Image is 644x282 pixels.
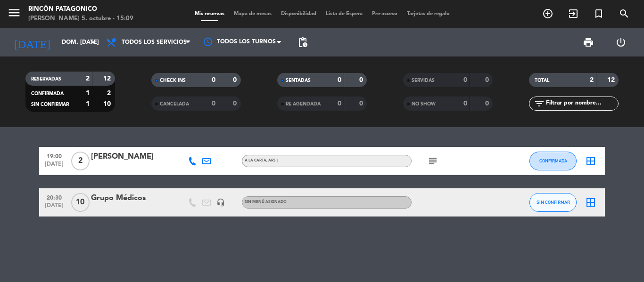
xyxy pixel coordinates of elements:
strong: 12 [607,77,617,83]
strong: 2 [590,77,594,83]
span: Tarjetas de regalo [402,11,454,16]
i: power_settings_new [615,37,627,48]
span: NO SHOW [412,102,436,106]
span: Mis reservas [190,11,229,16]
strong: 0 [359,77,365,83]
i: arrow_drop_down [88,37,99,48]
button: SIN CONFIRMAR [529,193,577,212]
span: Sin menú asignado [245,200,287,204]
strong: 0 [212,77,215,83]
span: CONFIRMADA [539,158,567,163]
strong: 1 [86,101,90,107]
span: CONFIRMADA [31,91,64,96]
span: SENTADAS [286,78,311,83]
span: Lista de Espera [321,11,367,16]
i: exit_to_app [568,8,579,19]
div: Rincón Patagonico [28,5,133,14]
strong: 0 [212,100,215,107]
i: filter_list [534,98,545,109]
strong: 0 [233,77,239,83]
i: border_all [585,155,596,167]
i: turned_in_not [593,8,604,19]
span: CHECK INS [160,78,186,83]
span: 2 [71,152,90,170]
span: Disponibilidad [276,11,321,16]
span: [DATE] [42,161,66,172]
span: 10 [71,193,90,212]
input: Filtrar por nombre... [545,98,618,109]
strong: 0 [463,100,467,107]
div: Grupo Médicos [91,192,171,204]
i: headset_mic [216,198,225,207]
strong: 0 [463,77,467,83]
span: RE AGENDADA [286,102,321,106]
strong: 2 [107,90,113,97]
strong: 0 [233,100,239,107]
span: SERVIDAS [412,78,435,83]
i: [DATE] [7,32,57,53]
strong: 10 [103,101,113,107]
span: [DATE] [42,202,66,213]
i: subject [427,155,438,167]
strong: 2 [86,75,90,82]
span: 20:30 [42,192,66,202]
span: A LA CARTA [245,159,278,162]
span: 19:00 [42,150,66,161]
span: CANCELADA [160,102,189,106]
strong: 12 [103,75,113,82]
span: RESERVADAS [31,77,61,81]
strong: 0 [485,77,491,83]
div: [PERSON_NAME] 5. octubre - 15:09 [28,14,133,24]
span: Mapa de mesas [229,11,276,16]
i: add_circle_outline [542,8,553,19]
span: pending_actions [297,37,308,48]
span: Pre-acceso [367,11,402,16]
strong: 0 [338,100,341,107]
span: SIN CONFIRMAR [31,102,69,107]
i: menu [7,6,21,20]
strong: 0 [338,77,341,83]
strong: 1 [86,90,90,97]
span: SIN CONFIRMAR [537,200,570,205]
div: [PERSON_NAME] [91,151,171,163]
i: border_all [585,197,596,208]
button: menu [7,6,21,23]
button: CONFIRMADA [529,152,577,170]
span: print [583,37,594,48]
i: search [619,8,630,19]
strong: 0 [359,100,365,107]
span: TOTAL [535,78,549,83]
span: Todos los servicios [122,39,187,46]
strong: 0 [485,100,491,107]
span: , ARS | [266,159,278,162]
div: LOG OUT [604,28,637,56]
